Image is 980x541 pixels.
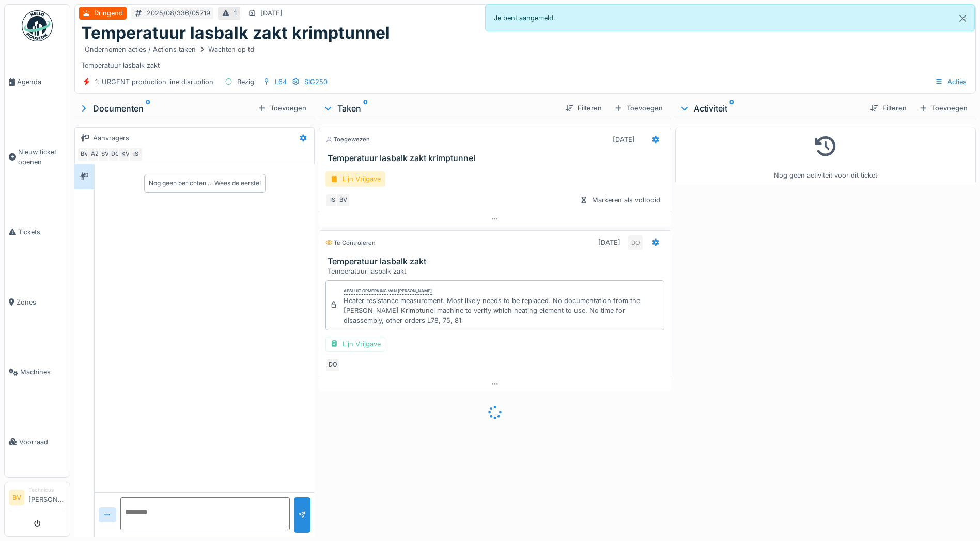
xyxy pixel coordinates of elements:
[5,197,70,267] a: Tickets
[325,193,340,208] div: IS
[5,337,70,407] a: Machines
[328,153,666,163] h3: Temperatuur lasbalk zakt krimptunnel
[5,47,70,117] a: Agenda
[146,102,150,115] sup: 0
[930,74,971,89] div: Acties
[234,8,237,18] div: 1
[610,101,667,115] div: Toevoegen
[28,486,66,494] div: Technicus
[77,147,91,162] div: BV
[85,44,254,54] div: Ondernomen acties / Actions taken Wachten op td
[87,147,102,162] div: AZ
[325,337,385,352] div: Lijn Vrijgave
[325,238,376,247] div: Te controleren
[237,77,254,87] div: Bezig
[118,147,133,162] div: KV
[147,8,210,18] div: 2025/08/336/05719
[28,486,66,508] li: [PERSON_NAME]
[679,102,862,115] div: Activiteit
[613,135,635,145] div: [DATE]
[304,77,328,87] div: SIG250
[5,117,70,197] a: Nieuw ticket openen
[17,297,66,307] span: Zones
[575,193,664,207] div: Markeren als voltooid
[81,43,969,70] div: Temperatuur lasbalk zakt
[81,23,390,43] h1: Temperatuur lasbalk zakt krimptunnel
[129,147,143,162] div: IS
[344,288,432,295] div: Afsluit opmerking van [PERSON_NAME]
[98,147,112,162] div: SV
[17,77,66,87] span: Agenda
[149,179,261,188] div: Nog geen berichten … Wees de eerste!
[344,296,660,326] div: Heater resistance measurement. Most likely needs to be replaced. No documentation from the [PERSO...
[94,8,123,18] div: Dringend
[260,8,283,18] div: [DATE]
[9,486,66,511] a: BV Technicus[PERSON_NAME]
[5,407,70,478] a: Voorraad
[22,10,53,41] img: Badge_color-CXgf-gQk.svg
[325,171,385,186] div: Lijn Vrijgave
[9,490,24,505] li: BV
[682,132,969,180] div: Nog geen activiteit voor dit ticket
[328,257,666,266] h3: Temperatuur lasbalk zakt
[561,101,606,115] div: Filteren
[866,101,911,115] div: Filteren
[915,101,972,115] div: Toevoegen
[598,237,620,247] div: [DATE]
[328,266,666,276] div: Temperatuur lasbalk zakt
[485,4,975,31] div: Je bent aangemeld.
[93,133,129,143] div: Aanvragers
[951,5,974,32] button: Close
[363,102,368,115] sup: 0
[79,102,254,115] div: Documenten
[336,193,350,208] div: BV
[323,102,557,115] div: Taken
[275,77,287,87] div: L64
[95,77,213,87] div: 1. URGENT production line disruption
[20,367,66,377] span: Machines
[18,227,66,237] span: Tickets
[325,135,370,144] div: Toegewezen
[18,147,66,167] span: Nieuw ticket openen
[254,101,310,115] div: Toevoegen
[325,358,340,372] div: DO
[628,235,643,250] div: DO
[5,267,70,337] a: Zones
[19,437,66,447] span: Voorraad
[108,147,122,162] div: DO
[729,102,734,115] sup: 0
